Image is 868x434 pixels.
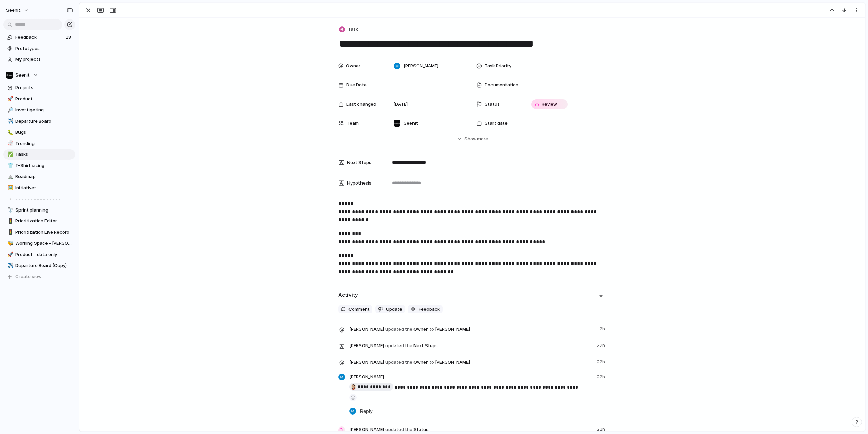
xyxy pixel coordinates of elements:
[3,227,75,238] div: 🚦Prioritization Live Record
[6,251,13,258] button: 🚀
[15,262,73,269] span: Departure Board (Copy)
[349,326,384,333] span: [PERSON_NAME]
[597,357,606,365] span: 22h
[347,180,371,187] span: Hypothesis
[6,129,13,136] button: 🐛
[3,194,75,204] div: ▫️- - - - - - - - - - - - - - -
[6,107,13,113] button: 🔎
[15,129,73,136] span: Bugs
[3,43,75,54] a: Prototypes
[15,56,73,63] span: My projects
[7,162,12,169] div: 👕
[7,128,12,136] div: 🐛
[338,25,360,35] button: Task
[349,359,384,366] span: [PERSON_NAME]
[597,341,606,349] span: 22h
[15,251,73,258] span: Product - data only
[349,424,593,434] span: Status
[7,106,12,114] div: 🔎
[429,359,434,366] span: to
[3,138,75,149] div: 📈Trending
[6,173,13,180] button: ⛰️
[485,63,511,69] span: Task Priority
[6,207,13,214] button: 🔭
[542,101,557,108] span: Review
[485,101,500,108] span: Status
[385,359,412,366] span: updated the
[3,5,32,16] button: Seenit
[3,205,75,215] a: 🔭Sprint planning
[3,83,75,93] a: Projects
[347,159,371,166] span: Next Steps
[15,185,73,191] span: Initiatives
[7,184,12,192] div: 🖼️
[7,262,12,270] div: ✈️
[7,228,12,236] div: 🚦
[6,118,13,125] button: ✈️
[3,249,75,260] a: 🚀Product - data only
[393,101,408,108] span: [DATE]
[3,183,75,193] div: 🖼️Initiatives
[346,101,376,108] span: Last changed
[464,136,477,143] span: Show
[3,54,75,65] a: My projects
[349,426,384,433] span: [PERSON_NAME]
[6,185,13,191] button: 🖼️
[15,151,73,158] span: Tasks
[15,173,73,180] span: Roadmap
[6,7,21,14] span: Seenit
[3,238,75,248] a: 🐝Working Space - [PERSON_NAME]
[348,306,370,313] span: Comment
[338,291,358,299] h2: Activity
[15,207,73,214] span: Sprint planning
[3,260,75,271] a: ✈️Departure Board (Copy)
[3,172,75,182] a: ⛰️Roadmap
[6,240,13,247] button: 🐝
[3,70,75,80] button: Seenit
[15,45,73,52] span: Prototypes
[15,195,73,202] span: - - - - - - - - - - - - - - -
[429,326,434,333] span: to
[7,217,12,225] div: 🚦
[3,94,75,104] a: 🚀Product
[477,136,488,143] span: more
[6,151,13,158] button: ✅
[15,84,73,91] span: Projects
[435,359,470,366] span: [PERSON_NAME]
[349,341,593,350] span: Next Steps
[15,140,73,147] span: Trending
[7,151,12,159] div: ✅
[7,173,12,181] div: ⛰️
[7,206,12,214] div: 🔭
[3,32,75,42] a: Feedback13
[15,218,73,225] span: Prioritization Editor
[600,324,606,333] span: 2h
[408,305,443,314] button: Feedback
[15,107,73,113] span: Investigating
[66,34,73,41] span: 13
[3,161,75,171] a: 👕T-Shirt sizing
[386,306,402,313] span: Update
[3,116,75,126] a: ✈️Departure Board
[348,26,358,33] span: Task
[597,424,606,433] span: 22h
[3,216,75,226] div: 🚦Prioritization Editor
[3,149,75,160] a: ✅Tasks
[6,140,13,147] button: 📈
[15,96,73,103] span: Product
[349,324,595,334] span: Owner
[6,195,13,202] button: ▫️
[385,426,412,433] span: updated the
[375,305,405,314] button: Update
[347,120,359,127] span: Team
[7,250,12,258] div: 🚀
[3,105,75,115] a: 🔎Investigating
